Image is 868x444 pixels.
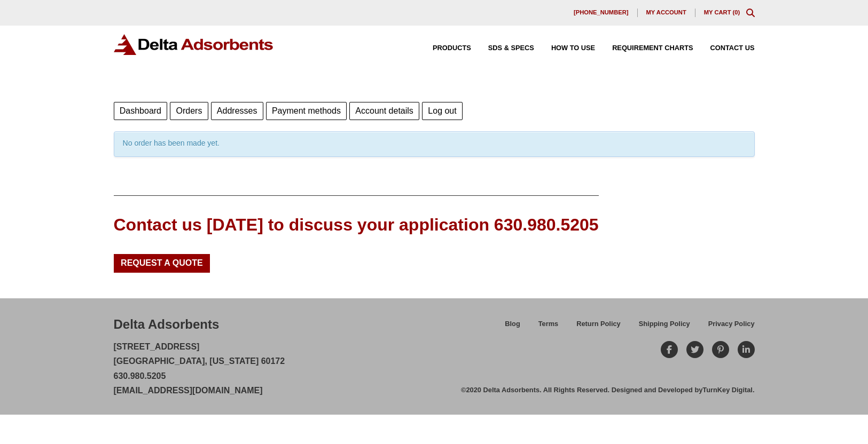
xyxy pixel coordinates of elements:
a: [EMAIL_ADDRESS][DOMAIN_NAME] [114,386,263,395]
span: My account [646,10,686,15]
a: Privacy Policy [699,318,755,337]
a: Addresses [211,102,263,120]
span: Terms [538,321,558,328]
span: SDS & SPECS [488,45,534,52]
span: Privacy Policy [708,321,755,328]
a: Request a Quote [114,254,210,272]
div: Toggle Modal Content [746,9,755,17]
div: Delta Adsorbents [114,315,220,334]
span: Contact Us [710,45,755,52]
nav: Account pages [114,99,755,120]
span: Products [433,45,471,52]
a: Shipping Policy [630,318,699,337]
a: Return Policy [567,318,630,337]
div: No order has been made yet. [114,131,755,157]
a: SDS & SPECS [471,45,534,52]
a: Requirement Charts [595,45,693,52]
span: Request a Quote [121,259,203,267]
img: Delta Adsorbents [114,34,274,55]
span: 0 [734,9,738,15]
a: Contact Us [693,45,755,52]
a: My account [638,9,695,17]
span: How to Use [551,45,595,52]
span: Return Policy [576,321,621,328]
div: Contact us [DATE] to discuss your application 630.980.5205 [114,213,599,237]
a: Products [416,45,471,52]
a: Log out [422,102,463,120]
a: Account details [349,102,419,120]
span: Requirement Charts [612,45,693,52]
p: [STREET_ADDRESS] [GEOGRAPHIC_DATA], [US_STATE] 60172 630.980.5205 [114,339,285,398]
span: [PHONE_NUMBER] [574,10,629,15]
a: Payment methods [266,102,347,120]
span: Blog [505,321,520,328]
a: Terms [529,318,567,337]
span: Shipping Policy [639,321,690,328]
a: TurnKey Digital [702,386,753,394]
div: ©2020 Delta Adsorbents. All Rights Reserved. Designed and Developed by . [461,385,754,395]
a: My Cart (0) [704,9,740,15]
a: [PHONE_NUMBER] [565,9,638,17]
a: Blog [496,318,529,337]
a: Orders [170,102,208,120]
a: How to Use [534,45,595,52]
a: Dashboard [114,102,168,120]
